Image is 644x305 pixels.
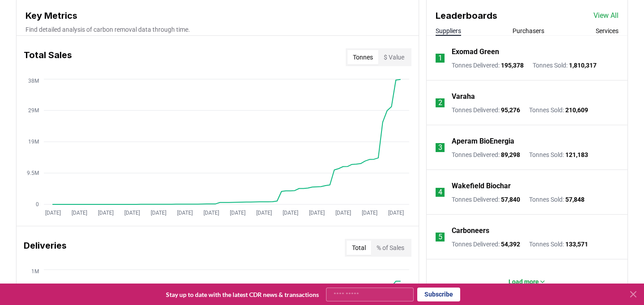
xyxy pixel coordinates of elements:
[438,142,442,153] p: 3
[569,62,597,69] span: 1,810,317
[371,241,410,255] button: % of Sales
[436,26,461,35] button: Suppliers
[452,136,514,147] a: Aperam BioEnergia
[230,210,246,216] tspan: [DATE]
[565,241,588,248] span: 133,571
[335,210,351,216] tspan: [DATE]
[27,170,39,176] tspan: 9.5M
[438,97,442,108] p: 2
[31,268,39,275] tspan: 1M
[25,9,410,22] h3: Key Metrics
[452,225,489,236] a: Carboneers
[256,210,272,216] tspan: [DATE]
[362,210,377,216] tspan: [DATE]
[24,239,67,257] h3: Deliveries
[347,241,371,255] button: Total
[452,181,511,191] a: Wakefield Biochar
[501,151,520,158] span: 89,298
[347,50,378,64] button: Tonnes
[28,78,39,84] tspan: 38M
[501,241,520,248] span: 54,392
[533,61,597,70] p: Tonnes Sold :
[501,196,520,203] span: 57,840
[452,150,520,159] p: Tonnes Delivered :
[596,26,619,35] button: Services
[513,26,544,35] button: Purchasers
[508,277,539,286] p: Load more
[529,150,588,159] p: Tonnes Sold :
[436,9,497,22] h3: Leaderboards
[388,210,404,216] tspan: [DATE]
[565,106,588,114] span: 210,609
[438,232,442,242] p: 5
[98,210,114,216] tspan: [DATE]
[438,53,442,64] p: 1
[452,195,520,204] p: Tonnes Delivered :
[501,273,553,291] button: Load more
[565,151,588,158] span: 121,183
[177,210,193,216] tspan: [DATE]
[452,106,520,114] p: Tonnes Delivered :
[452,47,499,57] a: Exomad Green
[529,240,588,249] p: Tonnes Sold :
[529,195,585,204] p: Tonnes Sold :
[452,240,520,249] p: Tonnes Delivered :
[438,187,442,198] p: 4
[529,106,588,114] p: Tonnes Sold :
[203,210,219,216] tspan: [DATE]
[36,201,39,208] tspan: 0
[565,196,585,203] span: 57,848
[452,61,524,70] p: Tonnes Delivered :
[593,10,619,21] a: View All
[28,139,39,145] tspan: 19M
[309,210,325,216] tspan: [DATE]
[124,210,140,216] tspan: [DATE]
[501,106,520,114] span: 95,276
[151,210,166,216] tspan: [DATE]
[452,91,475,102] a: Varaha
[501,62,524,69] span: 195,378
[283,210,298,216] tspan: [DATE]
[24,48,72,66] h3: Total Sales
[72,210,87,216] tspan: [DATE]
[25,25,410,34] p: Find detailed analysis of carbon removal data through time.
[378,50,410,64] button: $ Value
[28,107,39,114] tspan: 29M
[45,210,61,216] tspan: [DATE]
